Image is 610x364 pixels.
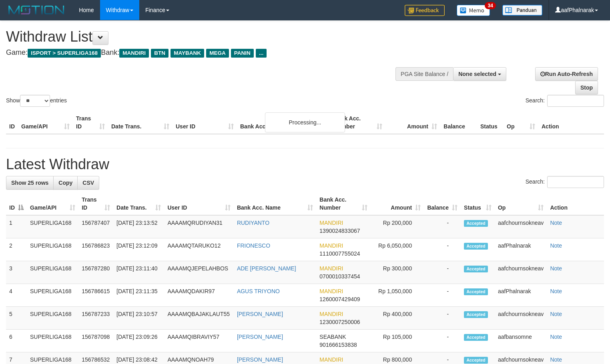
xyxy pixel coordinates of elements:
[164,261,233,284] td: AAAAMQJEPELAHBOS
[6,49,399,57] h4: Game: Bank:
[464,311,488,318] span: Accepted
[6,238,27,261] td: 2
[495,307,547,330] td: aafchournsokneav
[547,192,604,215] th: Action
[6,330,27,352] td: 6
[424,330,461,352] td: -
[550,356,562,363] a: Note
[27,215,78,238] td: SUPERLIGA168
[319,242,343,249] span: MANDIRI
[6,192,27,215] th: ID: activate to sort column descending
[371,330,424,352] td: Rp 105,000
[164,238,233,261] td: AAAAMQTARUKO12
[526,95,604,107] label: Search:
[424,192,461,215] th: Balance: activate to sort column ascending
[319,228,360,234] span: Copy 1390024833067 to clipboard
[119,49,149,58] span: MANDIRI
[78,284,113,307] td: 156786615
[27,307,78,330] td: SUPERLIGA168
[6,215,27,238] td: 1
[6,261,27,284] td: 3
[113,192,164,215] th: Date Trans.: activate to sort column ascending
[265,112,345,132] div: Processing...
[485,2,496,9] span: 34
[477,111,504,134] th: Status
[316,192,371,215] th: Bank Acc. Number: activate to sort column ascending
[206,49,229,58] span: MEGA
[458,71,496,77] span: None selected
[424,238,461,261] td: -
[113,307,164,330] td: [DATE] 23:10:57
[237,356,283,363] a: [PERSON_NAME]
[319,288,343,294] span: MANDIRI
[237,288,280,294] a: AGUS TRIYONO
[6,111,18,134] th: ID
[464,357,488,364] span: Accepted
[495,330,547,352] td: aafbansomne
[504,111,538,134] th: Op
[82,180,94,186] span: CSV
[6,307,27,330] td: 5
[424,215,461,238] td: -
[371,215,424,238] td: Rp 200,000
[256,49,267,58] span: ...
[440,111,477,134] th: Balance
[78,261,113,284] td: 156787280
[424,307,461,330] td: -
[550,311,562,317] a: Note
[113,261,164,284] td: [DATE] 23:11:40
[237,334,283,340] a: [PERSON_NAME]
[464,288,488,295] span: Accepted
[575,81,598,94] a: Stop
[6,156,604,172] h1: Latest Withdraw
[237,220,269,226] a: RUDIYANTO
[20,95,50,107] select: Showentries
[495,215,547,238] td: aafchournsokneav
[164,215,233,238] td: AAAAMQRUDIYAN31
[464,334,488,341] span: Accepted
[550,242,562,249] a: Note
[164,192,233,215] th: User ID: activate to sort column ascending
[331,111,385,134] th: Bank Acc. Number
[113,238,164,261] td: [DATE] 23:12:09
[113,330,164,352] td: [DATE] 23:09:26
[164,307,233,330] td: AAAAMQBAJAKLAUT55
[171,49,204,58] span: MAYBANK
[173,111,237,134] th: User ID
[547,176,604,188] input: Search:
[18,111,73,134] th: Game/API
[6,176,54,190] a: Show 25 rows
[319,311,343,317] span: MANDIRI
[237,265,296,272] a: ADE [PERSON_NAME]
[464,243,488,250] span: Accepted
[371,284,424,307] td: Rp 1,050,000
[78,238,113,261] td: 156786823
[538,111,604,134] th: Action
[58,180,72,186] span: Copy
[108,111,173,134] th: Date Trans.
[550,288,562,294] a: Note
[461,192,495,215] th: Status: activate to sort column ascending
[319,250,360,257] span: Copy 1110007755024 to clipboard
[457,5,490,16] img: Button%20Memo.svg
[550,220,562,226] a: Note
[27,330,78,352] td: SUPERLIGA168
[371,307,424,330] td: Rp 400,000
[495,238,547,261] td: aafPhalnarak
[464,220,488,227] span: Accepted
[11,180,48,186] span: Show 25 rows
[319,296,360,302] span: Copy 1260007429409 to clipboard
[28,49,101,58] span: ISPORT > SUPERLIGA168
[73,111,108,134] th: Trans ID
[319,356,343,363] span: MANDIRI
[319,273,360,280] span: Copy 0700010337454 to clipboard
[237,311,283,317] a: [PERSON_NAME]
[78,215,113,238] td: 156787407
[495,261,547,284] td: aafchournsokneav
[6,284,27,307] td: 4
[164,330,233,352] td: AAAAMQIBRAVIY57
[78,307,113,330] td: 156787233
[371,238,424,261] td: Rp 6,050,000
[113,284,164,307] td: [DATE] 23:11:35
[453,67,506,81] button: None selected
